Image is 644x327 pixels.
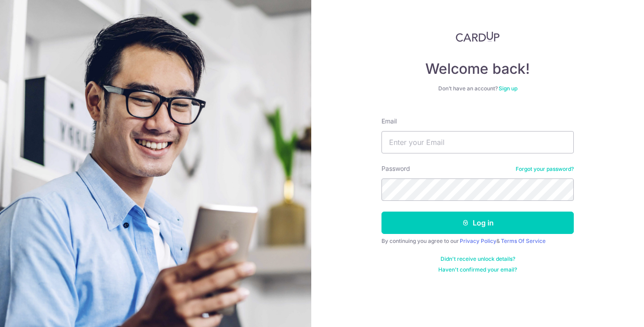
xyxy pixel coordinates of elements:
div: By continuing you agree to our & [381,238,574,245]
h4: Welcome back! [381,60,574,78]
label: Email [381,117,397,126]
button: Log in [381,212,574,234]
a: Didn't receive unlock details? [441,255,515,263]
img: CardUp Logo [456,31,500,42]
a: Terms Of Service [501,238,546,244]
input: Enter your Email [381,131,574,153]
a: Forgot your password? [516,166,574,173]
label: Password [381,164,410,173]
a: Haven't confirmed your email? [438,266,517,273]
div: Don’t have an account? [381,85,574,92]
a: Sign up [499,85,517,92]
a: Privacy Policy [460,238,496,244]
